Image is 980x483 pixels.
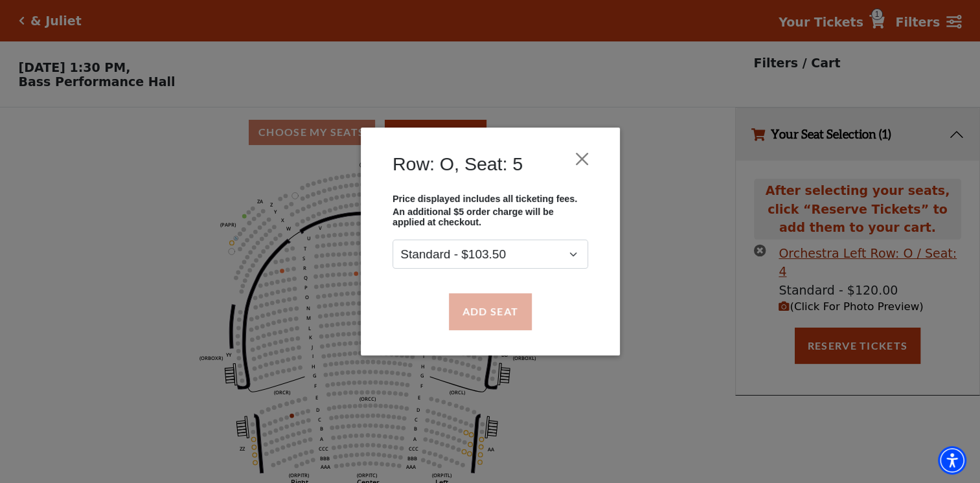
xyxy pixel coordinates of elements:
[393,194,588,204] p: Price displayed includes all ticketing fees.
[938,446,966,475] div: Accessibility Menu
[569,147,594,172] button: Close
[393,207,588,228] p: An additional $5 order charge will be applied at checkout.
[393,153,523,175] h4: Row: O, Seat: 5
[448,293,531,330] button: Add Seat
